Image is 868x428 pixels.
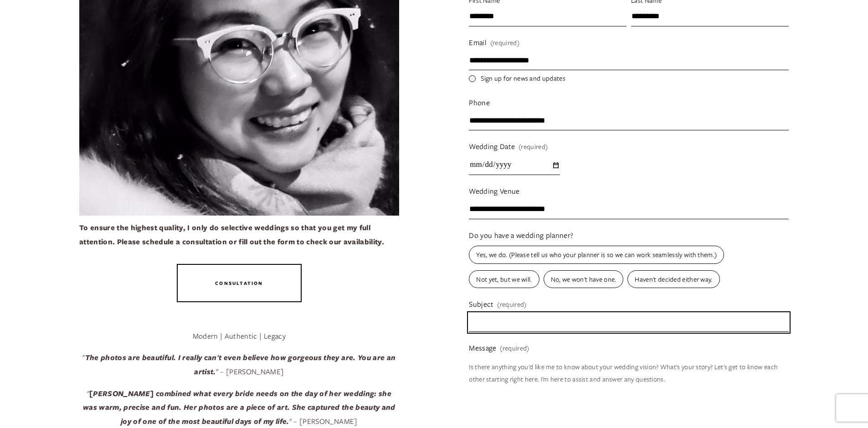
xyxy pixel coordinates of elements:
[497,298,526,311] span: (required)
[469,228,573,242] span: Do you have a wedding planner?
[469,184,519,198] span: Wedding Venue
[490,36,519,49] span: (required)
[469,270,539,289] span: Not yet, but we will.
[79,329,399,343] p: Modern | Authentic | Legacy
[177,264,302,302] a: Consultation
[79,222,384,247] strong: To ensure the highest quality, I only do selective weddings so that you get my full attention. Pl...
[79,351,399,378] p: " " – [PERSON_NAME]
[469,246,724,264] span: Yes, we do. (Please tell us who your planner is so we can work seamlessly with them.)
[469,139,515,154] span: Wedding Date
[469,36,487,50] span: Email
[519,140,548,153] span: (required)
[85,352,398,376] em: The photos are beautiful. I really can't even believe how gorgeous they are. You are an artist.
[544,270,624,289] span: No, we won't have one.
[83,388,397,426] em: [PERSON_NAME] combined what every bride needs on the day of her wedding: she was warm, precise an...
[469,96,490,110] span: Phone
[469,75,476,82] input: Sign up for news and updates
[481,72,565,85] span: Sign up for news and updates
[500,342,529,355] span: (required)
[469,341,496,355] span: Message
[469,357,789,389] p: Is there anything you'd like me to know about your wedding vision? What's your story? Let's get t...
[627,270,719,289] span: Haven't decided either way.
[469,297,493,311] span: Subject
